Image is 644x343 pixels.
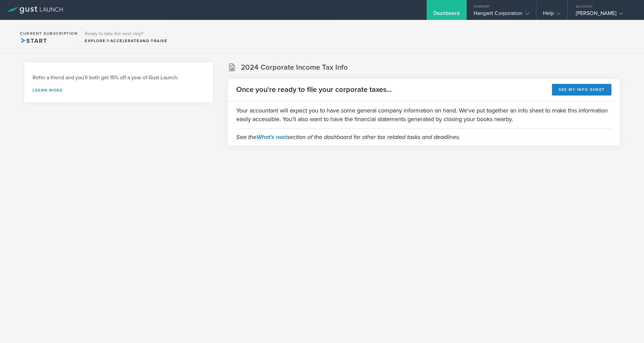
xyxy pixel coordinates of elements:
[611,311,644,343] iframe: Chat Widget
[474,10,529,20] div: Hangarit Corporation
[433,10,460,20] div: Dashboard
[543,10,561,20] div: Help
[576,10,632,20] div: [PERSON_NAME]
